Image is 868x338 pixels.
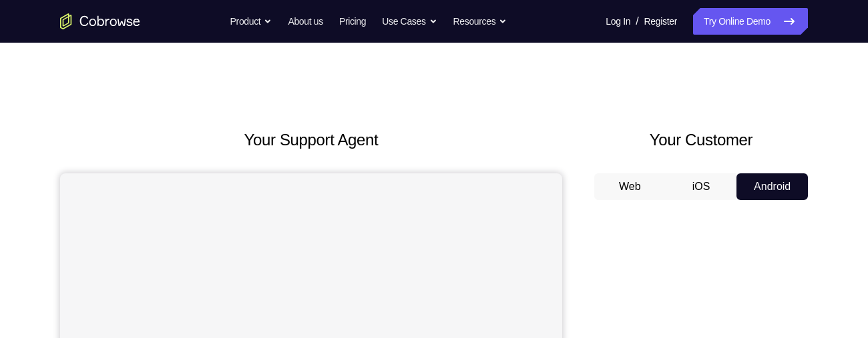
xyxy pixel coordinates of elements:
[382,8,437,35] button: Use Cases
[594,128,808,152] h2: Your Customer
[736,173,808,200] button: Android
[230,8,272,35] button: Product
[644,8,677,35] a: Register
[693,8,808,35] a: Try Online Demo
[60,13,140,29] a: Go to the home page
[666,173,737,200] button: iOS
[60,128,562,152] h2: Your Support Agent
[606,8,630,35] a: Log In
[339,8,366,35] a: Pricing
[636,13,638,29] span: /
[453,8,507,35] button: Resources
[594,173,666,200] button: Web
[288,8,322,35] a: About us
